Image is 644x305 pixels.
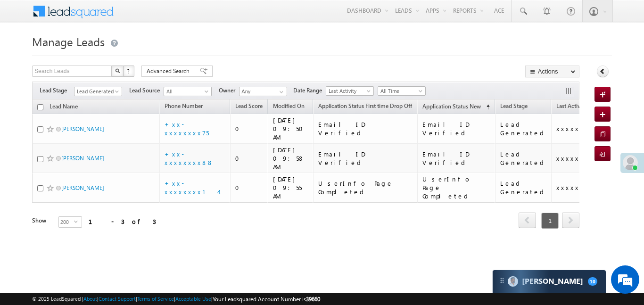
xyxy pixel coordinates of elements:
[37,104,43,110] input: Check all records
[562,212,579,228] span: next
[500,120,547,137] div: Lead Generated
[235,102,263,109] span: Lead Score
[123,66,134,77] button: ?
[378,86,426,96] a: All Time
[318,150,413,167] div: Email ID Verified
[273,116,309,141] div: [DATE] 09:50 AM
[147,67,192,75] span: Advanced Search
[422,103,481,110] span: Application Status New
[164,87,209,96] span: All
[129,86,164,95] span: Lead Source
[164,87,212,96] a: All
[74,219,82,223] span: select
[422,120,491,137] div: Email ID Verified
[519,212,536,228] span: prev
[318,102,412,109] span: Application Status First time Drop Off
[418,101,495,113] a: Application Status New (sorted ascending)
[239,87,287,96] input: Type to Search
[482,103,490,111] span: (sorted ascending)
[61,184,104,191] a: [PERSON_NAME]
[326,86,374,96] a: Last Activity
[268,101,309,113] a: Modified On
[175,296,211,302] a: Acceptable Use
[231,101,267,113] a: Lead Score
[137,296,174,302] a: Terms of Service
[74,87,119,96] span: Lead Generated
[500,150,547,167] div: Lead Generated
[32,34,105,49] span: Manage Leads
[556,124,580,132] span: xxxxx
[378,87,423,95] span: All Time
[588,277,597,286] span: 10
[306,296,320,303] span: 39660
[160,101,207,113] a: Phone Number
[165,102,203,109] span: Phone Number
[556,154,580,162] span: xxxxx
[273,102,305,109] span: Modified On
[314,101,417,113] a: Application Status First time Drop Off
[40,86,74,95] span: Lead Stage
[219,86,239,95] span: Owner
[32,295,320,304] span: © 2025 LeadSquared | | | | |
[165,120,209,137] a: +xx-xxxxxxxx75
[326,87,371,95] span: Last Activity
[235,154,264,163] div: 0
[165,150,214,166] a: +xx-xxxxxxxx88
[562,213,579,228] a: next
[525,66,579,77] button: Actions
[273,146,309,171] div: [DATE] 09:58 AM
[556,183,580,191] span: xxxxx
[274,87,286,97] a: Show All Items
[552,101,604,113] a: Last Activity Date
[318,179,413,196] div: UserInfo Page Completed
[498,277,506,284] img: carter-drag
[213,296,320,303] span: Your Leadsquared Account Number is
[61,155,104,162] a: [PERSON_NAME]
[293,86,326,95] span: Date Range
[45,101,83,114] a: Lead Name
[235,183,264,192] div: 0
[165,179,218,196] a: +xx-xxxxxxxx14
[318,120,413,137] div: Email ID Verified
[500,102,528,109] span: Lead Stage
[500,179,547,196] div: Lead Generated
[32,216,51,225] div: Show
[541,213,559,229] span: 1
[61,125,104,132] a: [PERSON_NAME]
[83,296,97,302] a: About
[273,175,309,200] div: [DATE] 09:55 AM
[59,217,74,227] span: 200
[495,101,532,113] a: Lead Stage
[74,87,122,96] a: Lead Generated
[89,216,156,227] div: 1 - 3 of 3
[519,213,536,228] a: prev
[235,124,264,133] div: 0
[422,150,491,167] div: Email ID Verified
[99,296,136,302] a: Contact Support
[492,270,606,293] div: carter-dragCarter[PERSON_NAME]10
[127,67,131,75] span: ?
[115,68,120,73] img: Search
[422,175,491,200] div: UserInfo Page Completed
